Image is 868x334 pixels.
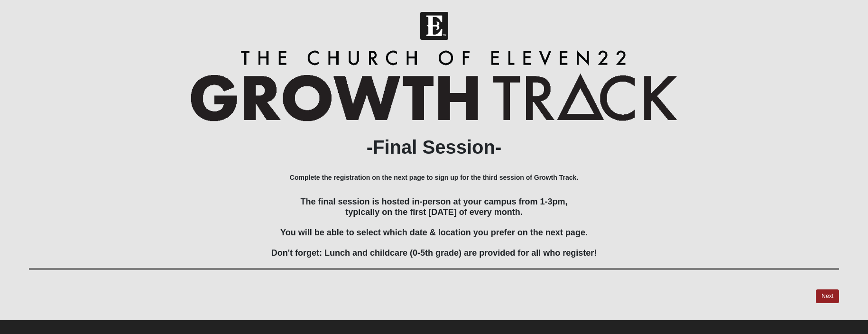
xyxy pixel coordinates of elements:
[345,207,523,217] span: typically on the first [DATE] of every month.
[271,248,597,258] span: Don't forget: Lunch and childcare (0-5th grade) are provided for all who register!
[816,289,839,303] a: Next
[280,228,588,237] span: You will be able to select which date & location you prefer on the next page.
[367,137,502,158] b: -Final Session-
[300,197,567,206] span: The final session is hosted in-person at your campus from 1-3pm,
[191,50,677,121] img: Growth Track Logo
[420,12,448,40] img: Church of Eleven22 Logo
[290,174,578,181] b: Complete the registration on the next page to sign up for the third session of Growth Track.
